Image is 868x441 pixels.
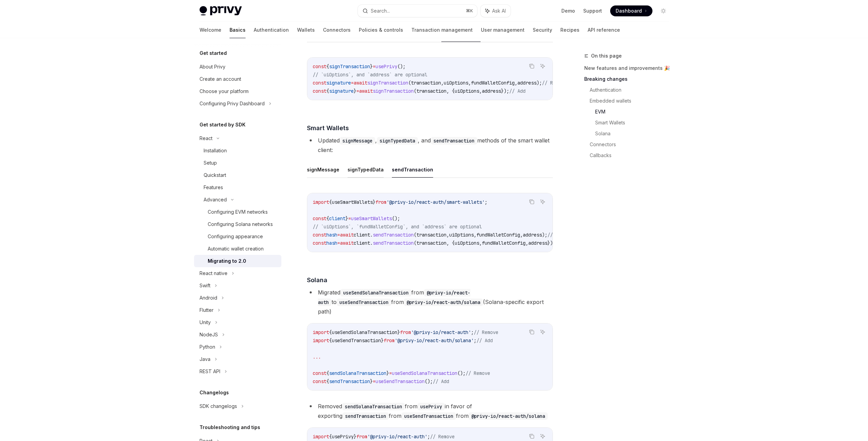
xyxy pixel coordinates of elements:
span: client [354,240,370,246]
span: , [479,240,482,246]
span: await [340,232,354,238]
div: Choose your platform [200,87,249,95]
a: Dashboard [610,5,652,16]
code: useSendTransaction [401,412,456,420]
code: useSendSolanaTransaction [340,289,411,296]
span: address [517,80,536,86]
span: address [523,232,542,238]
div: Quickstart [204,171,226,179]
span: { [329,337,332,344]
div: Python [200,343,215,351]
span: } [373,199,376,205]
span: const [313,378,326,384]
span: , [468,80,471,86]
span: Dashboard [616,7,642,14]
span: fundWalletConfig [476,232,520,238]
span: const [313,63,326,70]
a: Create an account [194,73,281,85]
code: useSendTransaction [337,299,391,306]
span: , [479,88,482,94]
div: Search... [371,7,390,15]
span: useSmartWallets [332,199,373,205]
div: SDK changelogs [200,402,237,410]
span: uiOptions [455,240,479,246]
div: About Privy [200,63,225,71]
span: . [370,232,373,238]
span: = [389,370,392,376]
h5: Get started [200,49,227,57]
a: Embedded wallets [590,95,674,106]
span: client [354,232,370,238]
button: Copy the contents from the code block [527,432,536,441]
div: Setup [204,159,217,167]
span: import [313,329,329,335]
span: // `uiOptions`, and `address` are optional [313,72,427,78]
span: usePrivy [332,434,354,440]
span: transaction [416,240,446,246]
span: const [313,215,326,222]
a: Demo [561,7,575,14]
a: EVM [595,106,674,117]
span: // Add [509,88,526,94]
span: const [313,370,326,376]
span: await [340,240,354,246]
span: { [326,88,329,94]
span: sendTransaction [373,240,414,246]
span: = [373,63,376,70]
span: client [329,215,345,222]
code: usePrivy [417,403,445,410]
span: , [526,240,528,246]
a: About Privy [194,61,281,73]
span: await [354,80,367,86]
a: Breaking changes [584,74,674,85]
a: Basics [230,22,246,38]
span: fundWalletConfig [471,80,515,86]
span: ); [536,80,542,86]
span: = [337,232,340,238]
a: Solana [595,128,674,139]
img: light logo [200,6,242,16]
button: Copy the contents from the code block [527,197,536,206]
span: transaction [416,232,446,238]
span: hash [326,232,337,238]
span: { [326,215,329,222]
span: } [386,370,389,376]
span: signTransaction [367,80,408,86]
button: Copy the contents from the code block [527,62,536,71]
span: ; [485,199,487,205]
span: (); [457,370,466,376]
a: Quickstart [194,169,281,181]
code: sendTransaction [431,137,477,145]
span: ( [414,232,416,238]
span: from [356,434,367,440]
div: Configuring appearance [208,232,263,241]
a: Configuring Solana networks [194,218,281,230]
code: @privy-io/react-auth/solana [469,412,548,420]
h5: Troubleshooting and tips [200,423,260,431]
span: useSmartWallets [351,215,392,222]
span: = [337,240,340,246]
span: Ask AI [492,7,506,14]
span: '@privy-io/react-auth/smart-wallets' [386,199,485,205]
span: // Add [476,337,493,344]
span: uiOptions [444,80,468,86]
span: '@privy-io/react-auth' [367,434,427,440]
button: signMessage [307,162,339,178]
span: // Remove [474,329,498,335]
div: Swift [200,282,210,290]
span: = [351,80,354,86]
a: Installation [194,145,281,157]
span: } [370,63,373,70]
span: = [356,88,359,94]
button: Ask AI [538,432,547,441]
span: , [474,232,476,238]
span: sendTransaction [373,232,414,238]
span: ... [313,354,321,360]
span: } [354,88,356,94]
span: ( [414,88,416,94]
button: Toggle dark mode [658,5,669,16]
h5: Changelogs [200,389,229,397]
span: sendSolanaTransaction [329,370,386,376]
span: useSendSolanaTransaction [332,329,397,335]
span: { [329,199,332,205]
